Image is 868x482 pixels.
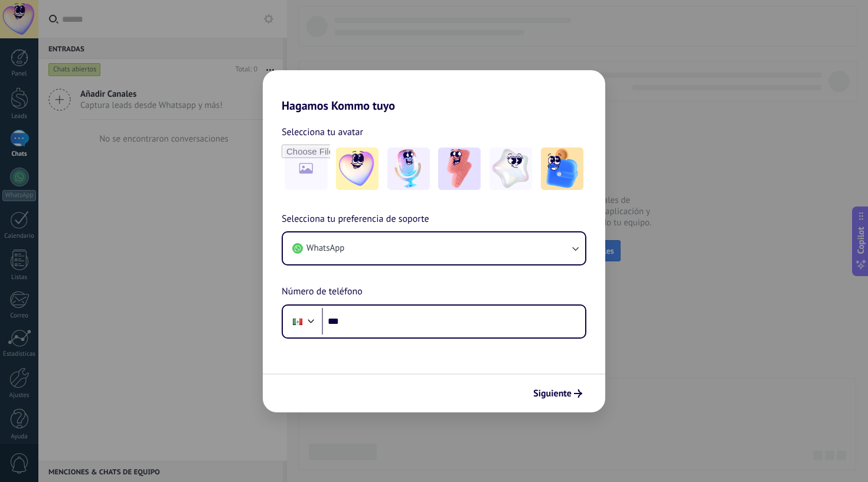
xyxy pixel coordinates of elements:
img: -1.jpeg [336,147,378,190]
button: WhatsApp [283,232,585,264]
span: Selecciona tu avatar [282,124,363,140]
img: -3.jpeg [438,147,481,190]
button: Siguiente [528,383,588,404]
span: Selecciona tu preferencia de soporte [282,212,429,227]
span: WhatsApp [306,242,344,254]
img: -4.jpeg [490,147,532,190]
div: Mexico: + 52 [286,309,309,334]
h2: Hagamos Kommo tuyo [263,70,605,113]
span: Siguiente [533,389,572,398]
img: -2.jpeg [387,147,430,190]
span: Número de teléfono [282,284,363,300]
img: -5.jpeg [541,147,583,190]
